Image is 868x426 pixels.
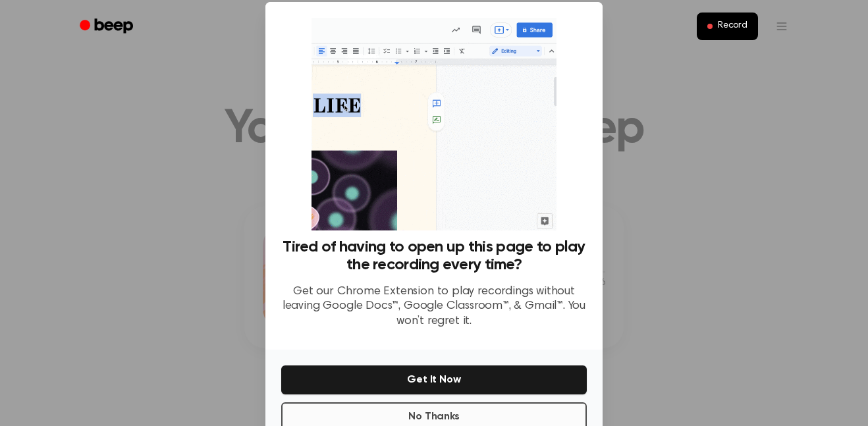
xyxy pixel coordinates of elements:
[70,14,145,40] a: Beep
[281,365,587,394] button: Get It Now
[697,13,758,40] button: Record
[312,18,556,230] img: Beep extension in action
[766,11,798,42] button: Open menu
[281,284,587,329] p: Get our Chrome Extension to play recordings without leaving Google Docs™, Google Classroom™, & Gm...
[281,238,587,274] h3: Tired of having to open up this page to play the recording every time?
[718,20,747,32] span: Record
